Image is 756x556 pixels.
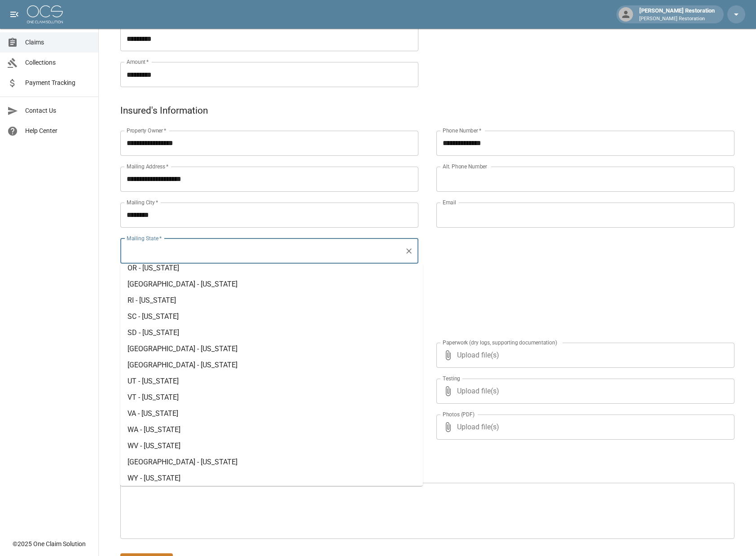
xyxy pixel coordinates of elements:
span: [GEOGRAPHIC_DATA] - [US_STATE] [127,361,237,369]
span: WA - [US_STATE] [127,425,180,434]
label: Paperwork (dry logs, supporting documentation) [443,339,557,346]
span: WY - [US_STATE] [127,474,180,482]
span: Claims [25,38,91,47]
label: Photos (PDF) [443,410,475,418]
label: Email [443,199,456,206]
span: Upload file(s) [457,415,710,440]
span: Upload file(s) [457,343,710,368]
p: [PERSON_NAME] Restoration [639,15,715,23]
span: [GEOGRAPHIC_DATA] - [US_STATE] [127,280,237,288]
span: UT - [US_STATE] [127,377,179,385]
button: open drawer [5,5,23,23]
span: WV - [US_STATE] [127,441,180,450]
span: SD - [US_STATE] [127,328,179,337]
label: Phone Number [443,127,481,134]
label: Mailing Address [127,163,168,170]
img: ocs-logo-white-transparent.png [27,5,63,23]
span: Collections [25,58,91,67]
span: Help Center [25,126,91,136]
span: [GEOGRAPHIC_DATA] - [US_STATE] [127,458,237,466]
span: VT - [US_STATE] [127,393,179,402]
span: SC - [US_STATE] [127,312,179,321]
span: OR - [US_STATE] [127,264,179,272]
span: VA - [US_STATE] [127,409,178,418]
label: Testing [443,375,460,382]
span: RI - [US_STATE] [127,296,176,304]
div: © 2025 One Claim Solution [13,539,86,548]
button: Clear [403,245,415,257]
label: Property Owner [127,127,167,134]
label: Mailing State [127,234,162,242]
span: Upload file(s) [457,379,710,404]
span: Payment Tracking [25,78,91,88]
label: Alt. Phone Number [443,163,487,170]
div: [PERSON_NAME] Restoration [636,6,718,22]
label: Mailing City [127,199,158,206]
span: [GEOGRAPHIC_DATA] - [US_STATE] [127,344,237,353]
span: Contact Us [25,106,91,115]
label: Amount [127,58,149,66]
